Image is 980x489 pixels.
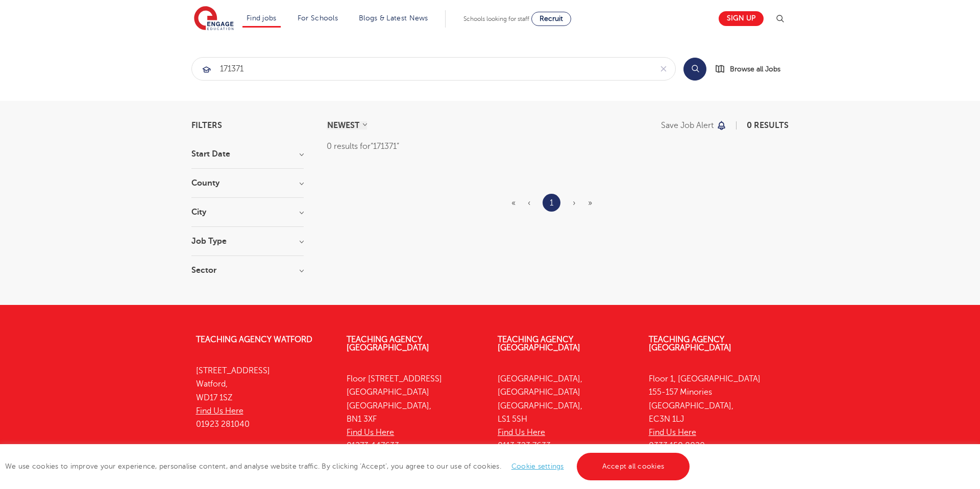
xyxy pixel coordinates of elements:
a: Find jobs [247,14,277,22]
a: For Schools [298,14,338,22]
span: ‹ [528,198,530,208]
span: 0 results [747,121,789,130]
a: Teaching Agency [GEOGRAPHIC_DATA] [649,335,731,352]
button: Search [683,58,706,81]
span: Filters [191,121,222,130]
a: Teaching Agency [GEOGRAPHIC_DATA] [347,335,429,352]
a: Sign up [719,11,764,26]
span: Recruit [540,15,563,22]
a: 1 [550,196,553,210]
h3: Sector [191,266,304,274]
a: Blogs & Latest News [359,14,428,22]
button: Clear [652,58,675,80]
a: Teaching Agency [GEOGRAPHIC_DATA] [498,335,580,352]
p: Floor 1, [GEOGRAPHIC_DATA] 155-157 Minories [GEOGRAPHIC_DATA], EC3N 1LJ 0333 150 8020 [649,372,785,453]
a: Browse all Jobs [715,63,789,75]
a: Find Us Here [347,428,394,437]
p: Save job alert [661,121,714,130]
a: Find Us Here [649,428,696,437]
a: Cookie settings [511,462,564,470]
span: We use cookies to improve your experience, personalise content, and analyse website traffic. By c... [5,462,692,470]
span: › [573,198,576,208]
h3: City [191,208,304,216]
a: Recruit [531,12,571,26]
span: » [588,198,592,208]
input: Submit [192,58,652,80]
div: 0 results for [327,140,789,153]
h3: Start Date [191,150,304,158]
q: 171371 [371,142,399,151]
div: Submit [191,57,676,81]
p: [STREET_ADDRESS] Watford, WD17 1SZ 01923 281040 [196,364,332,431]
h3: County [191,179,304,187]
a: Teaching Agency Watford [196,335,312,344]
span: « [511,198,516,208]
button: Save job alert [661,121,727,130]
p: Floor [STREET_ADDRESS] [GEOGRAPHIC_DATA] [GEOGRAPHIC_DATA], BN1 3XF 01273 447633 [347,372,482,453]
p: [GEOGRAPHIC_DATA], [GEOGRAPHIC_DATA] [GEOGRAPHIC_DATA], LS1 5SH 0113 323 7633 [498,372,633,453]
span: Browse all Jobs [730,63,780,75]
span: Schools looking for staff [463,15,529,22]
a: Find Us Here [196,406,243,416]
a: Accept all cookies [577,453,690,480]
img: Engage Education [194,6,234,32]
h3: Job Type [191,237,304,245]
a: Find Us Here [498,428,545,437]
